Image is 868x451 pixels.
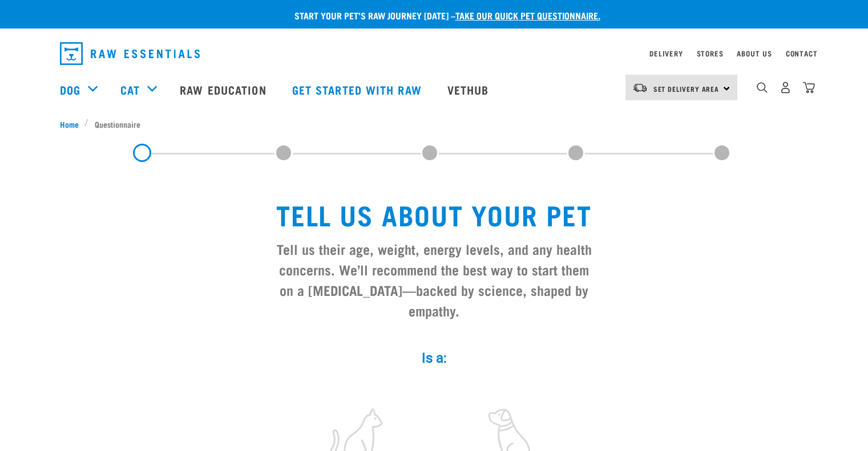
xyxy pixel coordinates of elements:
span: Set Delivery Area [653,87,720,91]
img: user.png [780,82,792,94]
nav: breadcrumbs [60,118,809,130]
a: Stores [697,51,724,55]
a: About Us [737,51,772,55]
a: Home [60,118,85,130]
a: take our quick pet questionnaire. [455,13,600,18]
nav: dropdown navigation [51,38,818,70]
a: Dog [60,81,80,98]
img: home-icon@2x.png [803,82,815,94]
label: Is a: [263,348,605,368]
a: Raw Education [168,67,280,112]
a: Get started with Raw [281,67,436,112]
h1: Tell us about your pet [272,198,596,229]
img: home-icon-1@2x.png [757,82,768,93]
img: Raw Essentials Logo [60,42,200,65]
img: van-moving.png [632,83,648,93]
a: Cat [120,81,140,98]
a: Delivery [649,51,683,55]
span: Home [60,118,79,130]
h3: Tell us their age, weight, energy levels, and any health concerns. We’ll recommend the best way t... [272,238,596,320]
a: Contact [786,51,818,55]
a: Vethub [436,67,503,112]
